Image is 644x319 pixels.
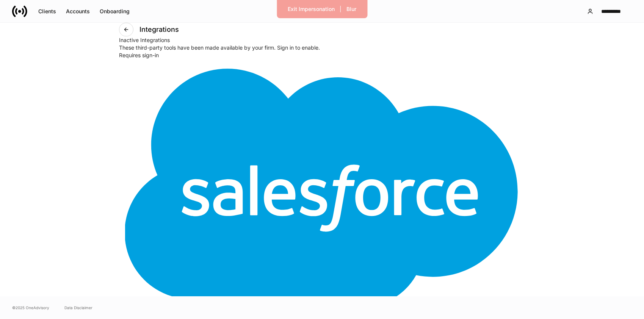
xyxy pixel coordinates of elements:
[61,5,95,17] button: Accounts
[119,52,525,59] div: Requires sign-in
[346,6,356,12] div: Blur
[288,6,335,12] div: Exit Impersonation
[12,305,49,311] span: © 2025 OneAdvisory
[100,9,130,14] div: Onboarding
[33,5,61,17] button: Clients
[64,305,92,311] a: Data Disclaimer
[119,44,525,52] div: These third-party tools have been made available by your firm. Sign in to enable.
[139,25,179,34] h4: Integrations
[95,5,135,17] button: Onboarding
[283,3,340,15] button: Exit Impersonation
[342,3,361,15] button: Blur
[38,9,56,14] div: Clients
[66,9,90,14] div: Accounts
[119,36,525,44] div: Inactive Integrations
